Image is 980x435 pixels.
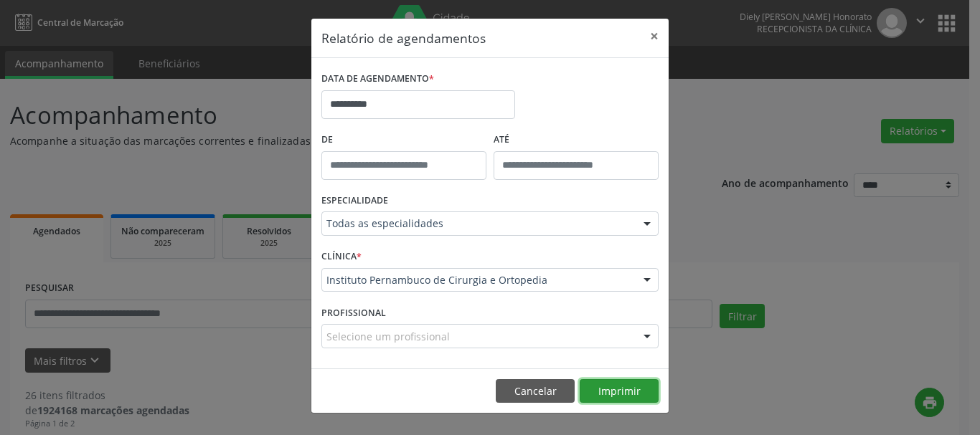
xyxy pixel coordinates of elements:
[640,19,669,54] button: Close
[321,302,386,324] label: PROFISSIONAL
[321,190,388,212] label: ESPECIALIDADE
[326,216,629,231] span: Todas as especialidades
[580,379,659,403] button: Imprimir
[321,68,434,90] label: DATA DE AGENDAMENTO
[321,129,486,151] label: De
[326,273,629,287] span: Instituto Pernambuco de Cirurgia e Ortopedia
[321,29,486,47] h5: Relatório de agendamentos
[321,246,362,268] label: CLÍNICA
[326,329,450,344] span: Selecione um profissional
[496,379,575,403] button: Cancelar
[494,129,659,151] label: ATÉ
